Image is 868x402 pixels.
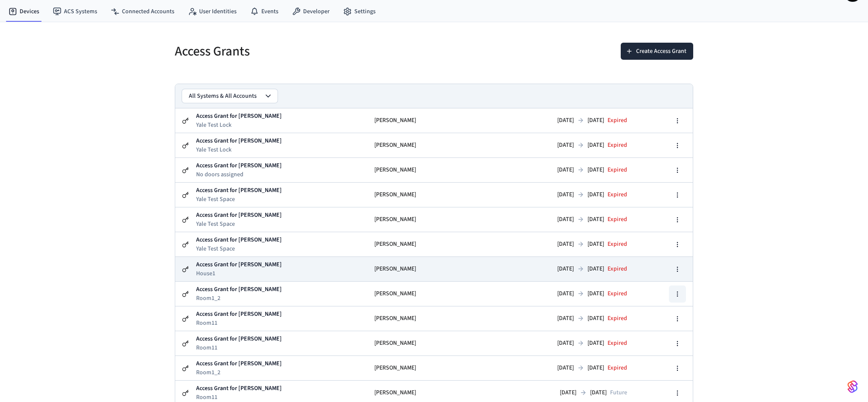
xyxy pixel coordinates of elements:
[608,190,627,199] p: expired
[243,4,285,19] a: Events
[608,289,627,298] p: expired
[175,43,429,60] h5: Access Grants
[196,112,282,121] p: Access Grant for [PERSON_NAME]
[196,310,282,319] p: Access Grant for [PERSON_NAME]
[557,339,627,347] button: [DATE][DATE]expired
[587,166,604,174] p: [DATE]
[557,141,574,149] p: [DATE]
[196,319,217,327] p: Room11
[196,294,220,303] p: Room1_2
[587,265,604,273] p: [DATE]
[587,116,604,125] p: [DATE]
[196,195,235,204] p: Yale Test Space
[587,339,604,347] p: [DATE]
[587,240,604,248] p: [DATE]
[196,245,235,253] p: Yale Test Space
[557,314,627,323] button: [DATE][DATE]expired
[182,89,278,103] button: All Systems & All Accounts
[848,380,858,393] img: SeamLogoGradient.69752ec5.svg
[374,190,467,199] p: [PERSON_NAME]
[557,166,627,174] button: [DATE][DATE]expired
[587,190,604,199] p: [DATE]
[336,4,382,19] a: Settings
[587,314,604,323] p: [DATE]
[196,211,282,220] p: Access Grant for [PERSON_NAME]
[587,141,604,149] p: [DATE]
[196,161,282,170] p: Access Grant for [PERSON_NAME]
[590,388,607,397] p: [DATE]
[196,384,282,393] p: Access Grant for [PERSON_NAME]
[608,141,627,149] p: expired
[196,344,217,352] p: Room11
[560,388,627,397] button: [DATE][DATE]future
[557,141,627,149] button: [DATE][DATE]expired
[608,314,627,323] p: expired
[196,170,243,179] p: No doors assigned
[104,4,181,19] a: Connected Accounts
[608,364,627,372] p: expired
[557,190,574,199] p: [DATE]
[557,265,627,273] button: [DATE][DATE]expired
[374,339,467,348] p: [PERSON_NAME]
[196,359,282,368] p: Access Grant for [PERSON_NAME]
[608,166,627,174] p: expired
[557,166,574,174] p: [DATE]
[374,364,467,373] p: [PERSON_NAME]
[374,116,467,125] p: [PERSON_NAME]
[587,364,604,372] p: [DATE]
[557,240,627,248] button: [DATE][DATE]expired
[196,393,217,402] p: Room11
[557,190,627,199] button: [DATE][DATE]expired
[557,116,627,125] button: [DATE][DATE]expired
[587,215,604,224] p: [DATE]
[557,364,574,372] p: [DATE]
[196,269,215,278] p: House1
[587,289,604,298] p: [DATE]
[181,4,243,19] a: User Identities
[196,368,220,377] p: Room1_2
[560,388,576,397] p: [DATE]
[557,215,627,224] button: [DATE][DATE]expired
[196,285,282,294] p: Access Grant for [PERSON_NAME]
[2,4,46,19] a: Devices
[608,215,627,224] p: expired
[196,146,231,154] p: Yale Test Lock
[557,215,574,224] p: [DATE]
[557,240,574,248] p: [DATE]
[374,314,467,323] p: [PERSON_NAME]
[608,265,627,273] p: expired
[374,215,467,224] p: [PERSON_NAME]
[374,166,467,175] p: [PERSON_NAME]
[196,260,282,269] p: Access Grant for [PERSON_NAME]
[608,116,627,125] p: expired
[557,289,574,298] p: [DATE]
[608,339,627,347] p: expired
[196,137,282,146] p: Access Grant for [PERSON_NAME]
[374,388,467,397] p: [PERSON_NAME]
[374,289,467,298] p: [PERSON_NAME]
[285,4,336,19] a: Developer
[557,364,627,372] button: [DATE][DATE]expired
[557,265,574,273] p: [DATE]
[374,265,467,274] p: [PERSON_NAME]
[196,220,235,228] p: Yale Test Space
[46,4,104,19] a: ACS Systems
[557,116,574,125] p: [DATE]
[196,236,282,245] p: Access Grant for [PERSON_NAME]
[196,186,282,195] p: Access Grant for [PERSON_NAME]
[196,335,282,344] p: Access Grant for [PERSON_NAME]
[557,339,574,347] p: [DATE]
[557,314,574,323] p: [DATE]
[374,240,467,249] p: [PERSON_NAME]
[196,121,231,129] p: Yale Test Lock
[610,388,627,397] p: future
[621,43,693,60] button: Create Access Grant
[374,141,467,150] p: [PERSON_NAME]
[557,289,627,298] button: [DATE][DATE]expired
[608,240,627,248] p: expired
